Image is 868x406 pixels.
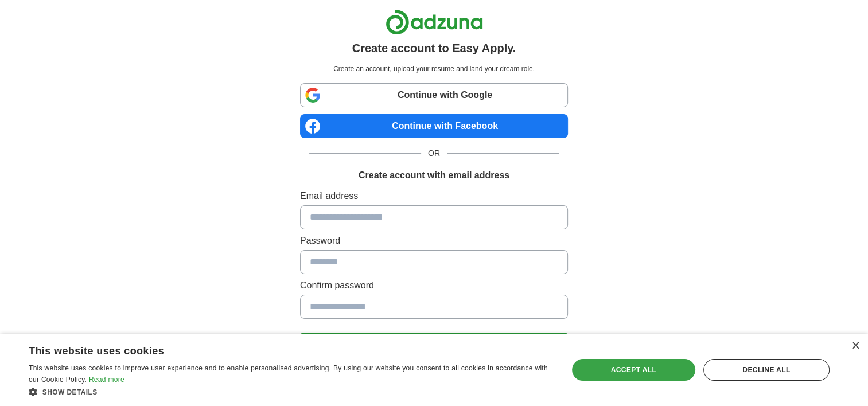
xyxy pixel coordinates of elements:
label: Confirm password [300,279,568,292]
a: Continue with Google [300,83,568,107]
label: Email address [300,189,568,203]
span: OR [421,147,447,159]
div: Show details [29,386,552,397]
img: Adzuna logo [386,9,483,35]
p: Create an account, upload your resume and land your dream role. [302,64,566,74]
a: Read more, opens a new window [89,376,124,384]
button: Create Account [300,333,568,357]
span: Show details [42,388,98,396]
div: Close [851,342,859,350]
a: Continue with Facebook [300,114,568,138]
span: This website uses cookies to improve user experience and to enable personalised advertising. By u... [29,364,548,384]
h1: Create account with email address [359,169,509,182]
label: Password [300,234,568,248]
div: Accept all [572,359,695,381]
div: This website uses cookies [29,341,523,358]
h1: Create account to Easy Apply. [352,40,516,57]
div: Decline all [703,359,830,381]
